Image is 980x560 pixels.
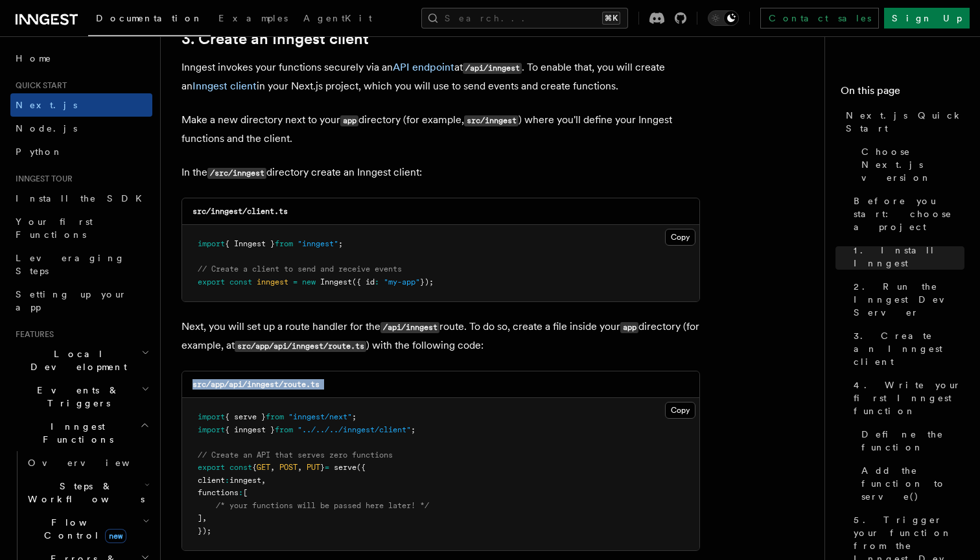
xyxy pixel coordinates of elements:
[10,420,140,446] span: Inngest Functions
[307,463,320,472] span: PUT
[198,463,225,472] span: export
[198,476,225,485] span: client
[181,30,369,48] a: 3. Create an Inngest client
[23,511,152,547] button: Flow Controlnew
[854,244,964,270] span: 1. Install Inngest
[229,476,261,485] span: inngest
[181,111,700,148] p: Make a new directory next to your directory (for example, ) where you'll define your Inngest func...
[10,80,67,91] span: Quick start
[16,146,63,157] span: Python
[181,318,700,355] p: Next, you will set up a route handler for the route. To do so, create a file inside your director...
[96,13,203,23] span: Documentation
[216,501,429,510] span: /* your functions will be passed here later! */
[10,47,152,70] a: Home
[10,379,152,415] button: Events & Triggers
[856,423,964,459] a: Define the function
[356,463,366,472] span: ({
[198,264,402,274] span: // Create a client to send and receive events
[105,529,126,543] span: new
[602,12,620,25] kbd: ⌘K
[261,476,266,485] span: ,
[846,109,964,135] span: Next.js Quick Start
[841,104,964,140] a: Next.js Quick Start
[16,100,77,110] span: Next.js
[708,10,739,26] button: Toggle dark mode
[320,463,325,472] span: }
[854,379,964,417] span: 4. Write your first Inngest function
[393,61,454,73] a: API endpoint
[16,123,77,134] span: Node.js
[225,476,229,485] span: :
[279,463,297,472] span: POST
[257,277,288,286] span: inngest
[198,488,239,497] span: functions
[225,239,275,248] span: { Inngest }
[10,93,152,117] a: Next.js
[856,459,964,508] a: Add the function to serve()
[760,8,879,29] a: Contact sales
[302,277,316,286] span: new
[340,115,358,126] code: app
[411,425,415,434] span: ;
[225,425,275,434] span: { inngest }
[620,322,638,333] code: app
[861,145,964,184] span: Choose Next.js version
[252,463,257,472] span: {
[420,277,434,286] span: });
[239,488,243,497] span: :
[848,275,964,324] a: 2. Run the Inngest Dev Server
[16,253,125,276] span: Leveraging Steps
[861,464,964,503] span: Add the function to serve()
[464,115,519,126] code: src/inngest
[841,83,964,104] h4: On this page
[463,63,522,74] code: /api/inngest
[198,526,211,535] span: });
[266,412,284,421] span: from
[198,412,225,421] span: import
[384,277,420,286] span: "my-app"
[288,412,352,421] span: "inngest/next"
[334,463,356,472] span: serve
[10,347,141,373] span: Local Development
[198,425,225,434] span: import
[23,516,143,542] span: Flow Control
[854,280,964,319] span: 2. Run the Inngest Dev Server
[235,341,366,352] code: src/app/api/inngest/route.ts
[854,329,964,368] span: 3. Create an Inngest client
[10,210,152,246] a: Your first Functions
[202,513,207,522] span: ,
[229,277,252,286] span: const
[192,207,288,216] code: src/inngest/client.ts
[10,329,54,340] span: Features
[293,277,297,286] span: =
[16,289,127,312] span: Setting up your app
[270,463,275,472] span: ,
[23,474,152,511] button: Steps & Workflows
[207,168,266,179] code: /src/inngest
[275,239,293,248] span: from
[10,342,152,379] button: Local Development
[10,140,152,163] a: Python
[856,140,964,189] a: Choose Next.js version
[297,463,302,472] span: ,
[10,384,141,410] span: Events & Triggers
[10,283,152,319] a: Setting up your app
[375,277,379,286] span: :
[10,246,152,283] a: Leveraging Steps
[10,174,73,184] span: Inngest tour
[303,13,372,23] span: AgentKit
[218,13,288,23] span: Examples
[23,451,152,474] a: Overview
[421,8,628,29] button: Search...⌘K
[23,480,145,506] span: Steps & Workflows
[243,488,248,497] span: [
[225,412,266,421] span: { serve }
[10,187,152,210] a: Install the SDK
[380,322,439,333] code: /api/inngest
[848,189,964,239] a: Before you start: choose a project
[297,425,411,434] span: "../../../inngest/client"
[211,4,296,35] a: Examples
[10,117,152,140] a: Node.js
[181,58,700,95] p: Inngest invokes your functions securely via an at . To enable that, you will create an in your Ne...
[181,163,700,182] p: In the directory create an Inngest client:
